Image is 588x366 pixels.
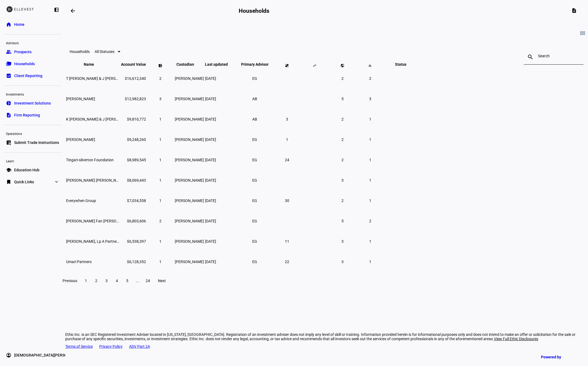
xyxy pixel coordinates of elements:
[175,158,204,162] span: [PERSON_NAME]
[121,170,146,190] td: $8,069,443
[14,49,32,55] span: Prospects
[341,137,344,142] span: 2
[175,137,204,142] span: [PERSON_NAME]
[95,279,97,283] span: 2
[121,231,146,251] td: $6,538,397
[175,76,204,81] span: [PERSON_NAME]
[6,352,11,358] eth-mat-symbol: account_circle
[571,8,577,13] mat-icon: description
[250,216,260,226] li: EG
[341,178,344,182] span: 3
[175,198,204,203] span: [PERSON_NAME]
[3,19,62,30] a: homeHome
[205,239,216,244] span: [DATE]
[70,8,76,14] mat-icon: arrow_backwards
[159,117,161,121] span: 1
[369,198,371,203] span: 1
[205,198,216,203] span: [DATE]
[159,76,161,81] span: 2
[66,97,95,101] span: Julia Davies White
[369,76,371,81] span: 2
[14,112,40,118] span: Firm Reporting
[95,49,114,54] span: All Statuses
[146,279,150,283] span: 24
[159,97,161,101] span: 3
[14,100,51,106] span: Investment Solutions
[285,260,289,264] span: 22
[66,158,114,162] span: Tingari-silverton Foundation
[116,279,118,283] span: 4
[143,275,153,286] button: 24
[341,158,344,162] span: 2
[341,198,344,203] span: 2
[121,68,146,88] td: $16,612,340
[205,178,216,182] span: [DATE]
[3,90,62,98] div: Investments
[66,219,132,223] span: Yvette Sze Fan Lui
[102,275,111,286] button: 3
[538,54,570,58] input: Search
[205,117,216,121] span: [DATE]
[175,117,204,121] span: [PERSON_NAME]
[14,140,59,145] span: Submit Trade Instructions
[91,275,101,286] button: 2
[66,239,125,244] span: Umari Rrw, Lp A Partnership
[250,114,260,124] li: AB
[122,275,132,286] button: 5
[369,219,371,223] span: 2
[3,39,62,46] div: Advisors
[285,239,289,244] span: 11
[250,135,260,144] li: EG
[6,179,11,185] eth-mat-symbol: bookmark
[237,62,273,67] span: Primary Advisor
[239,8,269,14] h2: Households
[6,167,11,173] eth-mat-symbol: school
[6,100,11,106] eth-mat-symbol: pie_chart
[112,275,122,286] button: 4
[175,260,204,264] span: [PERSON_NAME]
[524,54,537,60] mat-icon: search
[205,97,216,101] span: [DATE]
[369,97,371,101] span: 3
[3,98,62,109] a: pie_chartInvestment Solutions
[129,344,150,349] a: ADV Part 2A
[369,117,371,121] span: 1
[121,109,146,129] td: $9,810,772
[6,61,11,67] eth-mat-symbol: folder_copy
[285,198,289,203] span: 30
[369,260,371,264] span: 1
[286,117,288,121] span: 3
[66,198,96,203] span: Everywhen Group
[369,239,371,244] span: 1
[369,158,371,162] span: 1
[105,279,108,283] span: 3
[14,61,35,67] span: Households
[3,58,62,69] a: folder_copyHouseholds
[205,158,216,162] span: [DATE]
[99,344,123,349] a: Privacy Policy
[121,252,146,272] td: $6,128,352
[250,155,260,165] li: EG
[538,352,580,362] a: Powered by
[153,275,171,286] button: Next
[133,275,142,286] button: ...
[159,219,161,223] span: 2
[159,239,161,244] span: 1
[121,191,146,210] td: $7,034,558
[3,157,62,165] div: Learn
[66,178,125,182] span: Larissa Karen Roesch
[65,344,93,349] a: Terms of Service
[14,352,83,358] span: [DEMOGRAPHIC_DATA][PERSON_NAME]
[341,76,344,81] span: 2
[136,279,139,283] span: ...
[285,158,289,162] span: 24
[121,62,146,67] span: Account Value
[250,236,260,246] li: EG
[3,46,62,57] a: groupProspects
[159,198,161,203] span: 1
[70,49,90,54] eth-data-table-title: Households
[6,140,11,145] eth-mat-symbol: list_alt_add
[205,62,236,67] span: Last updated
[6,22,11,27] eth-mat-symbol: home
[175,97,204,101] span: [PERSON_NAME]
